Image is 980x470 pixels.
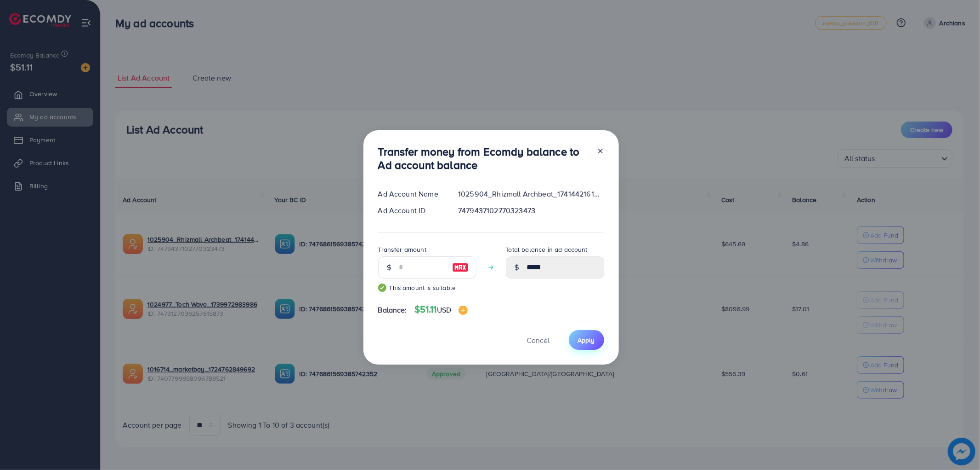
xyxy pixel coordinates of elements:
span: Balance: [378,305,407,315]
div: Ad Account Name [371,189,451,199]
button: Cancel [515,330,561,350]
span: Cancel [527,335,550,345]
span: USD [437,305,451,315]
img: image [452,262,469,273]
button: Apply [569,330,604,350]
label: Total balance in ad account [506,245,588,254]
img: image [459,306,468,315]
img: guide [378,284,386,292]
div: Ad Account ID [371,205,451,216]
h4: $51.11 [414,304,468,315]
h3: Transfer money from Ecomdy balance to Ad account balance [378,145,589,172]
div: 7479437102770323473 [451,205,611,216]
small: This amount is suitable [378,283,476,292]
div: 1025904_Rhizmall Archbeat_1741442161001 [451,189,611,199]
label: Transfer amount [378,245,426,254]
span: Apply [578,336,595,345]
